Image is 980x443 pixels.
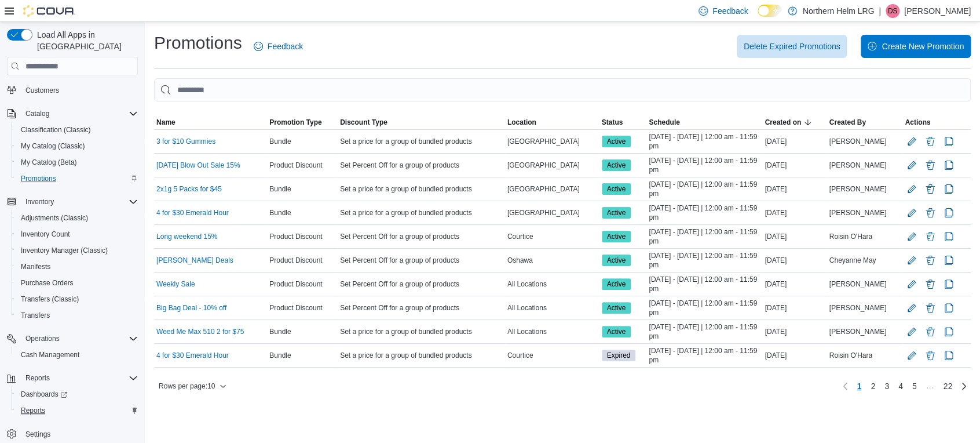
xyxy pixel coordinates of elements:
[762,135,827,148] div: [DATE]
[505,115,599,129] button: Location
[942,230,956,244] button: Clone Promotion
[602,159,631,171] span: Active
[12,122,142,138] button: Classification (Classic)
[943,380,952,392] span: 22
[507,137,580,146] span: [GEOGRAPHIC_DATA]
[156,351,229,360] a: 4 for $30 Emerald Hour
[21,406,45,415] span: Reports
[923,277,937,291] button: Delete Promotion
[507,351,533,360] span: Courtice
[12,275,142,291] button: Purchase Orders
[905,277,919,291] button: Edit Promotion
[12,170,142,187] button: Promotions
[744,41,840,52] span: Delete Expired Promotions
[156,232,217,241] a: Long weekend 15%
[607,160,626,170] span: Active
[12,386,142,402] a: Dashboards
[338,301,505,315] div: Set Percent Off for a group of products
[21,332,138,346] span: Operations
[25,334,60,343] span: Operations
[905,118,930,127] span: Actions
[829,279,886,289] span: [PERSON_NAME]
[923,206,937,220] button: Delete Promotion
[21,278,74,288] span: Purchase Orders
[829,232,872,241] span: Roisin O'Hara
[338,206,505,220] div: Set a price for a group of bundled products
[269,303,322,313] span: Product Discount
[21,195,138,209] span: Inventory
[607,136,626,147] span: Active
[827,115,902,129] button: Created By
[21,107,138,121] span: Catalog
[829,118,865,127] span: Created By
[338,158,505,172] div: Set Percent Off for a group of products
[156,327,244,336] a: Weed Me Max 510 2 for $75
[758,5,782,17] input: Dark Mode
[649,132,760,151] span: [DATE] - [DATE] | 12:00 am - 11:59 pm
[16,211,138,225] span: Adjustments (Classic)
[905,325,919,339] button: Edit Promotion
[249,35,308,58] a: Feedback
[2,331,142,347] button: Operations
[607,184,626,194] span: Active
[923,230,937,244] button: Delete Promotion
[884,380,889,392] span: 3
[338,135,505,148] div: Set a price for a group of bundled products
[32,29,138,52] span: Load All Apps in [GEOGRAPHIC_DATA]
[338,182,505,196] div: Set a price for a group of bundled products
[829,137,886,146] span: [PERSON_NAME]
[12,402,142,419] button: Reports
[879,4,881,18] p: |
[921,381,938,395] li: Skipping pages 6 to 21
[269,118,321,127] span: Promotion Type
[156,184,222,194] a: 2x1g 5 Packs for $45
[25,86,59,95] span: Customers
[838,377,971,395] nav: Pagination for table:
[602,255,631,266] span: Active
[942,182,956,196] button: Clone Promotion
[507,184,580,194] span: [GEOGRAPHIC_DATA]
[269,184,291,194] span: Bundle
[159,382,215,391] span: Rows per page : 10
[923,301,937,315] button: Delete Promotion
[957,379,971,393] a: Next page
[25,197,54,206] span: Inventory
[16,172,138,186] span: Promotions
[21,141,85,151] span: My Catalog (Classic)
[898,380,903,392] span: 4
[607,326,626,337] span: Active
[21,195,58,209] button: Inventory
[16,292,83,306] a: Transfers (Classic)
[803,4,875,18] p: Northern Helm LRG
[16,404,50,417] a: Reports
[16,244,112,257] a: Inventory Manager (Classic)
[25,109,49,118] span: Catalog
[21,213,88,223] span: Adjustments (Classic)
[269,279,322,289] span: Product Discount
[21,125,91,135] span: Classification (Classic)
[602,278,631,290] span: Active
[16,387,72,401] a: Dashboards
[649,180,760,198] span: [DATE] - [DATE] | 12:00 am - 11:59 pm
[861,35,971,58] button: Create New Promotion
[646,115,762,129] button: Schedule
[905,348,919,362] button: Edit Promotion
[21,390,67,399] span: Dashboards
[649,322,760,341] span: [DATE] - [DATE] | 12:00 am - 11:59 pm
[269,327,291,336] span: Bundle
[905,230,919,244] button: Edit Promotion
[21,371,138,385] span: Reports
[25,430,50,439] span: Settings
[2,194,142,210] button: Inventory
[942,158,956,172] button: Clone Promotion
[602,302,631,314] span: Active
[154,379,231,393] button: Rows per page:10
[829,303,886,313] span: [PERSON_NAME]
[507,208,580,217] span: [GEOGRAPHIC_DATA]
[905,182,919,196] button: Edit Promotion
[16,348,138,362] span: Cash Management
[16,292,138,306] span: Transfers (Classic)
[156,208,229,217] a: 4 for $30 Emerald Hour
[871,380,875,392] span: 2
